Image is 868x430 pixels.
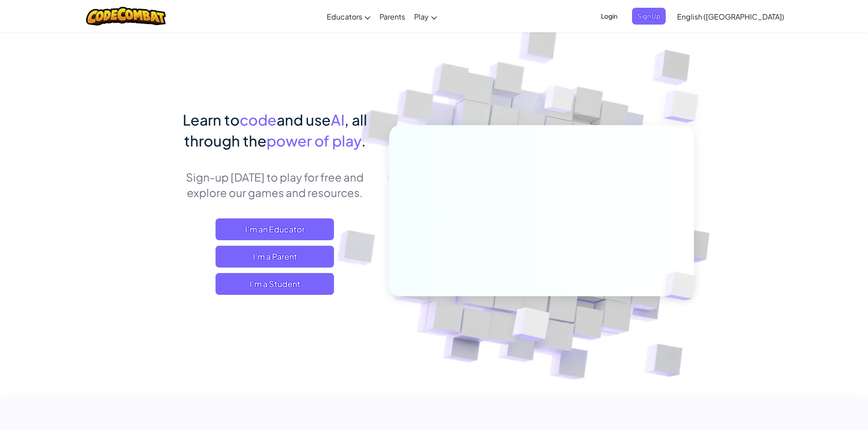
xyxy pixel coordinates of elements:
[410,4,442,29] a: Play
[216,246,334,268] a: I'm a Parent
[673,4,789,29] a: English ([GEOGRAPHIC_DATA])
[240,111,277,129] span: code
[375,4,410,29] a: Parents
[361,132,366,150] span: .
[175,169,375,200] p: Sign-up [DATE] to play for free and explore our games and resources.
[327,12,362,21] span: Educators
[183,111,240,129] span: Learn to
[322,4,375,29] a: Educators
[267,132,361,150] span: power of play
[677,12,784,21] span: English ([GEOGRAPHIC_DATA])
[490,288,571,364] img: Overlap cubes
[86,7,166,25] img: CodeCombat logo
[596,8,623,25] button: Login
[216,218,334,240] a: I'm an Educator
[649,253,717,319] img: Overlap cubes
[277,111,331,129] span: and use
[527,68,592,136] img: Overlap cubes
[414,12,429,21] span: Play
[632,8,666,25] button: Sign Up
[645,68,724,145] img: Overlap cubes
[216,273,334,295] button: I'm a Student
[331,111,344,129] span: AI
